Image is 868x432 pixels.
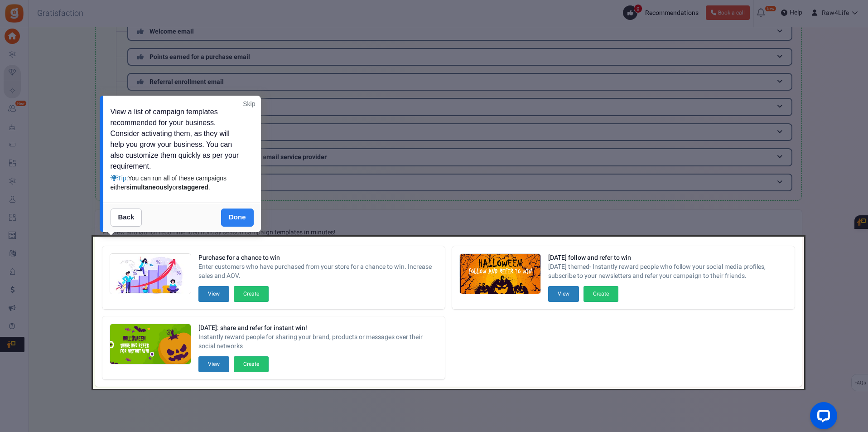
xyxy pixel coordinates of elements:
a: Back [111,209,142,227]
strong: staggered [178,184,208,191]
div: Tip: [111,174,245,192]
strong: simultaneously [126,184,173,191]
a: Skip [243,99,255,108]
span: You can run all of these campaigns either or . [111,175,227,191]
div: View a list of campaign templates recommended for your business. Consider activating them, as the... [111,107,245,192]
a: Done [221,209,254,227]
